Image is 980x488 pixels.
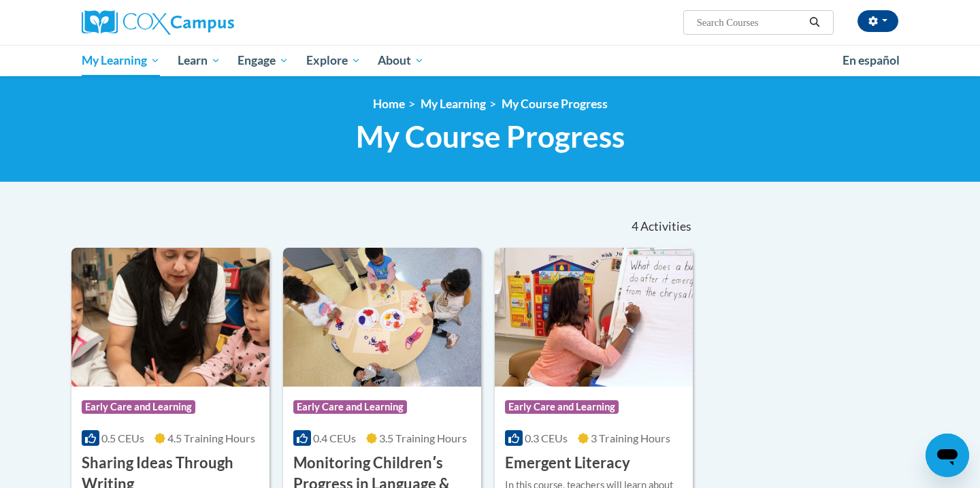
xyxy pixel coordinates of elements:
img: Course Logo [283,248,481,387]
a: Cox Campus [82,10,340,35]
a: En español [834,46,909,75]
span: 3 Training Hours [591,432,670,444]
a: Engage [229,45,297,76]
span: Early Care and Learning [505,400,619,414]
button: Search [804,14,825,31]
span: 4.5 Training Hours [167,432,255,444]
a: Home [373,97,405,111]
a: My Course Progress [502,97,608,111]
a: Learn [169,45,229,76]
span: Activities [640,219,691,234]
span: 3.5 Training Hours [379,432,467,444]
img: Cox Campus [82,10,234,35]
a: Explore [297,45,370,76]
span: 0.5 CEUs [101,432,144,444]
button: Account Settings [857,10,898,32]
span: 0.3 CEUs [525,432,568,444]
span: About [378,52,424,69]
span: 0.4 CEUs [313,432,356,444]
span: My Learning [82,52,160,69]
a: My Learning [421,97,486,111]
div: Main menu [61,45,919,76]
span: Learn [178,52,220,69]
a: My Learning [73,45,169,76]
h3: Emergent Literacy [505,453,630,474]
span: 4 [632,219,638,234]
img: Course Logo [495,248,693,387]
input: Search Courses [696,14,804,31]
span: Explore [306,52,361,69]
span: Early Care and Learning [293,400,407,414]
iframe: Button to launch messaging window [926,434,969,477]
a: About [370,45,434,76]
span: En español [843,53,900,67]
span: My Course Progress [356,118,625,154]
span: Engage [238,52,289,69]
img: Course Logo [71,248,269,387]
span: Early Care and Learning [82,400,195,414]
